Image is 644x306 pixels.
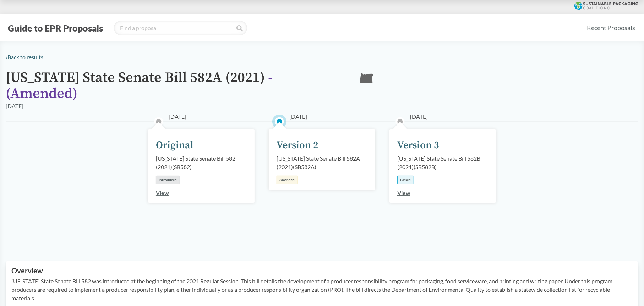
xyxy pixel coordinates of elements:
[584,20,638,36] a: Recent Proposals
[169,112,186,121] span: [DATE]
[397,154,488,171] div: [US_STATE] State Senate Bill 582B (2021) ( SB582B )
[397,138,439,153] div: Version 3
[6,22,105,34] button: Guide to EPR Proposals
[11,267,633,275] h2: Overview
[277,176,298,184] div: Amended
[277,154,367,171] div: [US_STATE] State Senate Bill 582A (2021) ( SB582A )
[6,54,43,60] a: ‹Back to results
[397,189,410,196] a: View
[156,138,193,153] div: Original
[410,112,428,121] span: [DATE]
[114,21,247,35] input: Find a proposal
[289,112,307,121] span: [DATE]
[156,189,169,196] a: View
[397,176,414,184] div: Passed
[6,69,273,102] span: - ( Amended )
[277,138,318,153] div: Version 2
[156,176,180,184] div: Introduced
[6,102,23,110] div: [DATE]
[11,277,633,302] p: [US_STATE] State Senate Bill 582 was introduced at the beginning of the 2021 Regular Session. Thi...
[156,154,247,171] div: [US_STATE] State Senate Bill 582 (2021) ( SB582 )
[6,70,346,102] h1: [US_STATE] State Senate Bill 582A (2021)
